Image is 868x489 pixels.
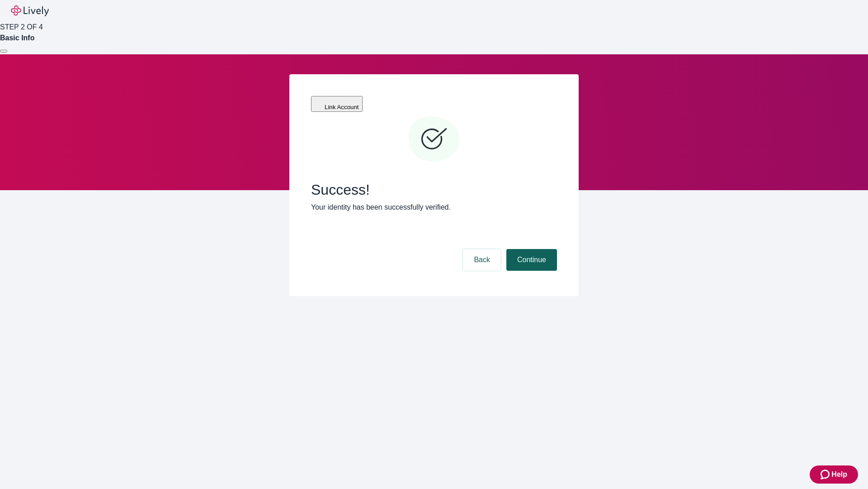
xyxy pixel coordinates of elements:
span: Help [831,469,847,480]
svg: Zendesk support icon [821,469,831,480]
button: Link Account [311,96,363,112]
button: Continue [506,249,557,271]
svg: Checkmark icon [407,112,461,167]
button: Zendesk support iconHelp [810,465,858,484]
button: Back [463,249,501,271]
span: Success! [311,181,557,198]
img: Lively [11,5,49,16]
p: Your identity has been successfully verified. [311,202,557,213]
